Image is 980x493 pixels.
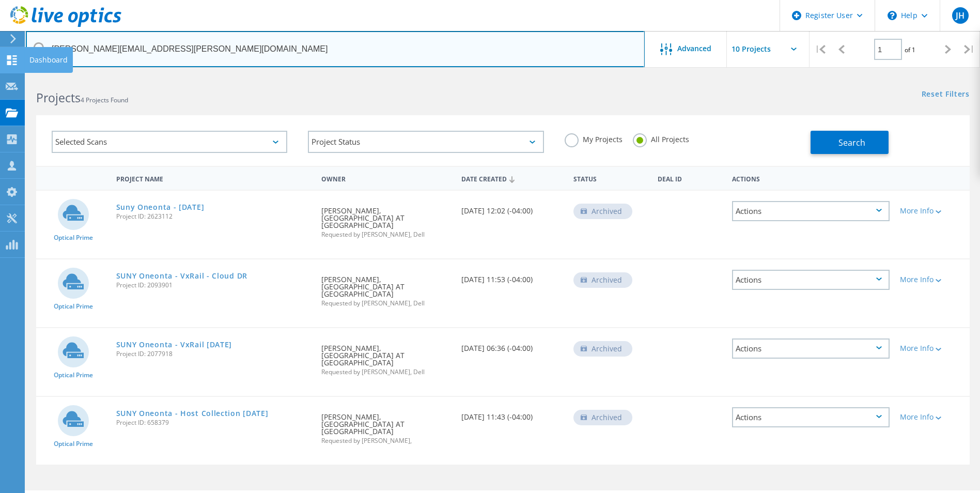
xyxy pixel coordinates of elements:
div: Actions [732,407,890,427]
div: | [810,31,831,68]
label: My Projects [565,133,623,143]
div: [PERSON_NAME], [GEOGRAPHIC_DATA] AT [GEOGRAPHIC_DATA] [316,397,456,454]
a: Suny Oneonta - [DATE] [116,204,205,211]
span: Advanced [677,45,711,52]
span: Requested by [PERSON_NAME], Dell [321,300,451,306]
a: SUNY Oneonta - Host Collection [DATE] [116,410,269,417]
span: Requested by [PERSON_NAME], Dell [321,369,451,375]
span: Project ID: 2623112 [116,213,312,220]
span: Optical Prime [54,441,93,447]
div: More Info [900,345,965,352]
div: More Info [900,413,965,421]
a: Reset Filters [922,90,970,99]
div: | [959,31,980,68]
span: Project ID: 2093901 [116,282,312,288]
div: More Info [900,276,965,283]
div: [DATE] 11:43 (-04:00) [456,397,568,431]
span: JH [956,11,965,20]
svg: \n [888,11,897,20]
span: Search [838,137,865,148]
a: SUNY Oneonta - VxRail - Cloud DR [116,272,247,280]
button: Search [811,131,889,154]
span: Project ID: 2077918 [116,351,312,357]
a: Live Optics Dashboard [10,22,121,29]
input: Search projects by name, owner, ID, company, etc [26,31,645,67]
div: Selected Scans [52,131,287,153]
span: Optical Prime [54,303,93,310]
b: Projects [36,89,81,106]
div: Archived [573,341,632,357]
div: Actions [732,270,890,290]
div: Archived [573,204,632,219]
span: of 1 [905,45,915,54]
div: Status [568,168,652,188]
span: Requested by [PERSON_NAME], [321,438,451,444]
div: Owner [316,168,456,188]
label: All Projects [633,133,689,143]
span: Optical Prime [54,235,93,241]
div: Dashboard [29,56,68,64]
a: SUNY Oneonta - VxRail [DATE] [116,341,232,348]
div: Actions [732,338,890,359]
div: Archived [573,272,632,288]
div: [DATE] 11:53 (-04:00) [456,259,568,294]
div: More Info [900,207,965,214]
span: Project ID: 658379 [116,420,312,426]
div: Date Created [456,168,568,188]
div: [PERSON_NAME], [GEOGRAPHIC_DATA] AT [GEOGRAPHIC_DATA] [316,328,456,386]
div: [PERSON_NAME], [GEOGRAPHIC_DATA] AT [GEOGRAPHIC_DATA] [316,259,456,317]
div: [PERSON_NAME], [GEOGRAPHIC_DATA] AT [GEOGRAPHIC_DATA] [316,191,456,248]
div: Project Name [111,168,317,188]
span: Requested by [PERSON_NAME], Dell [321,232,451,238]
div: Project Status [308,131,543,153]
span: Optical Prime [54,372,93,378]
div: Deal Id [652,168,727,188]
div: Actions [732,201,890,221]
div: Archived [573,410,632,425]
div: Actions [727,168,895,188]
div: [DATE] 06:36 (-04:00) [456,328,568,362]
span: 4 Projects Found [81,96,128,104]
div: [DATE] 12:02 (-04:00) [456,191,568,225]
